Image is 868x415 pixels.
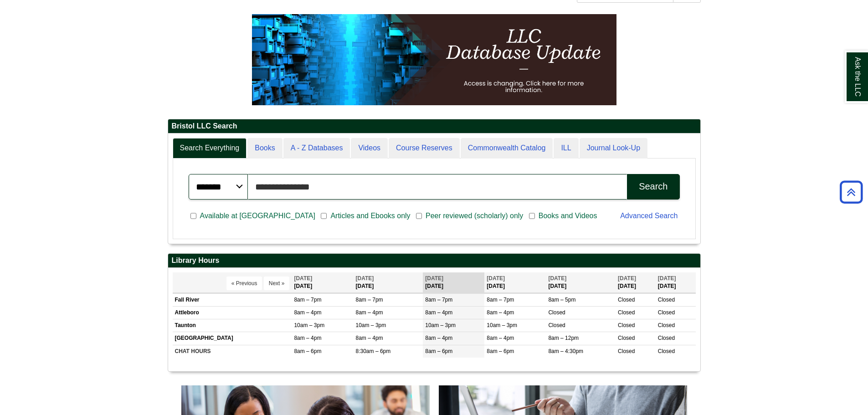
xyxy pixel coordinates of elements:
[356,348,391,354] span: 8:30am – 6pm
[425,335,452,341] span: 8am – 4pm
[618,275,636,282] span: [DATE]
[554,138,578,159] a: ILL
[425,309,452,316] span: 8am – 4pm
[168,119,700,133] h2: Bristol LLC Search
[658,348,675,354] span: Closed
[548,275,566,282] span: [DATE]
[356,297,383,303] span: 8am – 7pm
[548,322,565,328] span: Closed
[173,307,292,319] td: Attleboro
[618,309,635,316] span: Closed
[294,275,312,282] span: [DATE]
[389,138,460,159] a: Course Reserves
[535,210,601,221] span: Books and Videos
[425,297,452,303] span: 8am – 7pm
[283,138,350,159] a: A - Z Databases
[425,348,452,354] span: 8am – 6pm
[548,335,579,341] span: 8am – 12pm
[351,138,388,159] a: Videos
[354,272,423,293] th: [DATE]
[425,275,443,282] span: [DATE]
[356,309,383,316] span: 8am – 4pm
[416,212,422,220] input: Peer reviewed (scholarly) only
[658,322,675,328] span: Closed
[548,348,583,354] span: 8am – 4:30pm
[618,335,635,341] span: Closed
[627,174,679,200] button: Search
[327,210,414,221] span: Articles and Ebooks only
[658,309,675,316] span: Closed
[356,335,383,341] span: 8am – 4pm
[487,309,514,316] span: 8am – 4pm
[356,275,374,282] span: [DATE]
[620,212,678,220] a: Advanced Search
[294,348,321,354] span: 8am – 6pm
[294,322,324,328] span: 10am – 3pm
[618,348,635,354] span: Closed
[356,322,386,328] span: 10am – 3pm
[294,297,321,303] span: 8am – 7pm
[487,335,514,341] span: 8am – 4pm
[658,275,676,282] span: [DATE]
[658,297,675,303] span: Closed
[422,210,527,221] span: Peer reviewed (scholarly) only
[484,272,546,293] th: [DATE]
[294,309,321,316] span: 8am – 4pm
[546,272,616,293] th: [DATE]
[656,272,696,293] th: [DATE]
[837,186,866,198] a: Back to Top
[487,348,514,354] span: 8am – 6pm
[425,322,456,328] span: 10am – 3pm
[226,277,262,290] button: « Previous
[173,345,292,358] td: CHAT HOURS
[168,254,700,268] h2: Library Hours
[196,210,319,221] span: Available at [GEOGRAPHIC_DATA]
[294,335,321,341] span: 8am – 4pm
[639,181,668,192] div: Search
[173,332,292,345] td: [GEOGRAPHIC_DATA]
[423,272,484,293] th: [DATE]
[548,309,565,316] span: Closed
[616,272,656,293] th: [DATE]
[264,277,290,290] button: Next »
[461,138,553,159] a: Commonwealth Catalog
[487,275,505,282] span: [DATE]
[321,212,327,220] input: Articles and Ebooks only
[173,294,292,307] td: Fall River
[618,297,635,303] span: Closed
[173,138,247,159] a: Search Everything
[658,335,675,341] span: Closed
[247,138,282,159] a: Books
[548,297,575,303] span: 8am – 5pm
[618,322,635,328] span: Closed
[487,297,514,303] span: 8am – 7pm
[292,272,353,293] th: [DATE]
[580,138,647,159] a: Journal Look-Up
[190,212,196,220] input: Available at [GEOGRAPHIC_DATA]
[487,322,517,328] span: 10am – 3pm
[252,14,616,105] img: HTML tutorial
[173,319,292,332] td: Taunton
[529,212,535,220] input: Books and Videos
